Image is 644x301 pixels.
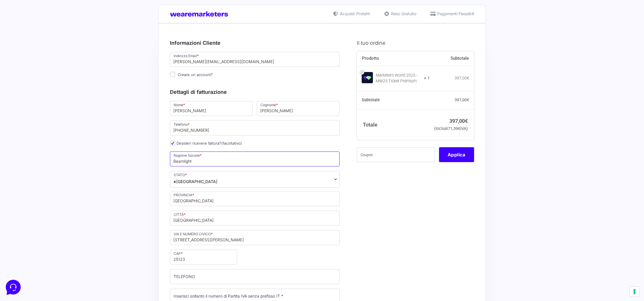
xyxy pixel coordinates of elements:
[13,83,94,89] input: Cerca un articolo...
[362,72,373,83] img: Marketers World 2025 - MW25 Ticket Premium
[170,141,175,146] input: Desideri ricevere fattura?(facoltativo)
[455,98,469,102] bdi: 397,00
[170,152,340,166] input: Ragione Sociale *
[357,91,430,110] th: Subtotale
[5,5,97,14] h2: Ciao da Marketers 👋
[221,141,242,145] span: (facoltativo)
[170,211,340,226] input: CITTÀ *
[170,269,340,284] input: TELEFONO
[430,51,474,66] th: Subtotale
[376,73,421,84] div: Marketers World 2025 - MW25 Ticket Premium
[357,147,435,162] input: Coupon
[178,72,213,77] span: Creare un account?
[357,51,430,66] th: Prodotto
[448,126,460,131] span: 71,59
[170,171,340,188] span: Italia
[28,32,39,44] img: dark
[75,184,110,197] button: Aiuto
[9,48,106,60] button: Inizia una conversazione
[338,11,370,17] span: Acquisti Protetti
[9,23,49,28] span: Le tue conversazioni
[449,118,468,124] bdi: 397,00
[424,75,430,81] strong: × 1
[61,71,106,76] a: Apri Centro Assistenza
[17,192,27,197] p: Home
[18,32,30,44] img: dark
[173,178,176,185] span: ×
[390,11,416,17] span: Reso Gratuito
[436,11,474,17] span: Pagamenti Flessibili
[357,109,430,140] th: Totale
[9,71,45,76] span: Trova una risposta
[467,76,469,80] span: €
[50,192,65,197] p: Messaggi
[257,101,340,116] input: Cognome *
[89,192,97,197] p: Aiuto
[170,191,340,206] input: PROVINCIA *
[170,52,340,67] input: Indirizzo Email *
[170,121,340,135] input: Telefono *
[465,118,468,124] span: €
[170,39,340,47] h3: Informazioni Cliente
[467,98,469,102] span: €
[170,250,237,265] input: CAP *
[458,126,460,131] span: €
[170,230,340,245] input: VIA E NUMERO CIVICO *
[5,279,22,296] iframe: Customerly Messenger Launcher
[439,147,474,162] button: Applica
[5,184,40,197] button: Home
[170,141,242,145] label: Desideri ricevere fattura?
[170,101,253,116] input: Nome *
[40,184,75,197] button: Messaggi
[630,287,639,296] button: Le tue preferenze relative al consenso per le tecnologie di tracciamento
[9,32,21,44] img: dark
[357,39,474,47] h3: Il tuo ordine
[170,88,340,96] h3: Dettagli di fatturazione
[455,76,469,80] bdi: 397,00
[37,52,85,56] span: Inizia una conversazione
[170,72,175,77] input: Creare un account?
[434,126,468,131] small: (inclusi IVA)
[173,178,217,185] span: Italia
